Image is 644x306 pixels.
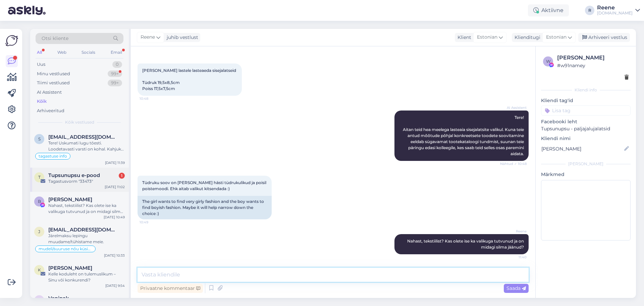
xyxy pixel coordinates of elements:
[138,196,272,219] div: The girl wants to find very girly fashion and the boy wants to find boyish fashion. Maybe it will...
[48,265,92,271] span: Katre Kruse
[42,35,68,42] span: Otsi kliente
[501,255,527,260] span: 11:40
[37,61,45,68] div: Uus
[119,173,125,179] div: 1
[36,48,43,57] div: All
[546,59,550,64] span: w
[56,48,68,57] div: Web
[48,233,125,245] div: Järelmaksu lepingu muudame/tühistame meie.
[541,161,631,167] div: [PERSON_NAME]
[39,247,92,251] span: mudeli/suuruse nõu küsimine
[80,48,97,57] div: Socials
[141,34,155,41] span: Reene
[541,135,631,142] p: Kliendi nimi
[108,71,122,77] div: 99+
[105,160,125,165] div: [DATE] 11:39
[48,295,69,301] span: Venipak
[38,267,41,272] span: K
[541,118,631,125] p: Facebooki leht
[140,96,165,101] span: 10:48
[455,34,471,41] div: Klient
[37,80,70,86] div: Tiimi vestlused
[105,283,125,288] div: [DATE] 9:54
[38,136,41,141] span: s
[597,10,633,16] div: [DOMAIN_NAME]
[557,54,629,62] div: [PERSON_NAME]
[48,227,118,233] span: janndra.saar@gmail.com
[501,229,527,234] span: Reene
[546,34,567,41] span: Estonian
[541,87,631,93] div: Kliendi info
[5,34,18,47] img: Askly Logo
[48,203,125,215] div: Nahast, tekstiilist? Kas olete ise ka valikuga tutvunud ja on midagi silma jäänud?
[407,238,525,250] span: Nahast, tekstiilist? Kas olete ise ka valikuga tutvunud ja on midagi silma jäänud?
[104,253,125,258] div: [DATE] 10:33
[585,6,594,15] div: R
[597,5,633,10] div: Reene
[38,175,41,180] span: T
[164,34,198,41] div: juhib vestlust
[48,134,118,140] span: sunshine.jfy@gmail.com
[500,161,527,166] span: Nähtud ✓ 10:48
[597,5,640,16] a: Reene[DOMAIN_NAME]
[48,172,100,178] span: Tupsunupsu e-pood
[39,154,67,158] span: tagastuse info
[541,105,631,116] input: Lisa tag
[108,80,122,86] div: 99+
[104,215,125,220] div: [DATE] 10:49
[142,180,267,191] span: Tüdruku soov on [PERSON_NAME] hästi tüdrukulikud ja poisil poistemoodi. Ehk aitab valikut kitsend...
[48,178,125,184] div: Tagastusvorm "33473"
[48,196,92,203] span: Birgit Luiv
[37,98,47,105] div: Kõik
[541,97,631,104] p: Kliendi tag'id
[138,284,203,293] div: Privaatne kommentaar
[109,48,123,57] div: Email
[477,34,497,41] span: Estonian
[501,105,527,110] span: AI Assistent
[541,145,623,152] input: Lisa nimi
[112,61,122,68] div: 0
[37,107,64,114] div: Arhiveeritud
[541,171,631,178] p: Märkmed
[541,125,631,132] p: Tupsunupsu - paljajalujalatsid
[37,71,70,77] div: Minu vestlused
[38,229,40,234] span: j
[140,220,165,225] span: 10:49
[38,199,41,204] span: B
[38,298,41,303] span: V
[506,285,526,291] span: Saada
[48,271,125,283] div: Kelle koduleht on tulemuslikum – Sinu või konkurendi?
[65,119,94,125] span: Kõik vestlused
[512,34,540,41] div: Klienditugi
[142,68,237,91] span: [PERSON_NAME] lastele lasteaeda sisejalatseid Tüdruk 19,5x8,5cm Poiss 17,5x7,5cm
[48,140,125,152] div: Tere! Uskumati lugu tõesti. Loodetavasti varsti on kohal. Kahjuks meil on hetkel laotöötaja haige...
[37,89,62,96] div: AI Assistent
[557,62,629,69] div: # w91namey
[528,4,569,16] div: Aktiivne
[403,115,525,156] span: Tere! Aitan teid hea meelega lasteaia sisejalatsite valikul. Kuna teie antud mõõtude põhjal konkr...
[105,184,125,189] div: [DATE] 11:02
[578,33,630,42] div: Arhiveeri vestlus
